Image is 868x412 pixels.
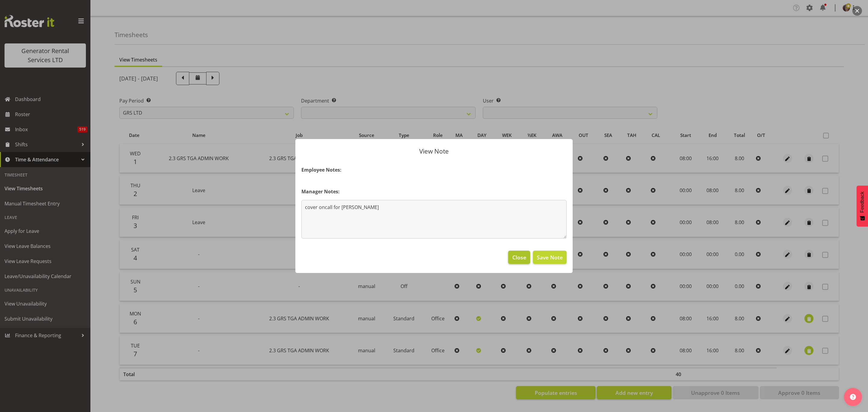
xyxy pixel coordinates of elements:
button: Save Note [533,251,567,264]
img: help-xxl-2.png [850,394,856,400]
h4: Manager Notes: [301,188,567,195]
span: Close [512,253,526,261]
button: Close [508,251,530,264]
span: Feedback [860,192,865,213]
h4: Employee Notes: [301,166,567,173]
button: Feedback - Show survey [857,185,868,227]
span: Save Note [537,253,563,261]
p: View Note [301,148,567,154]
